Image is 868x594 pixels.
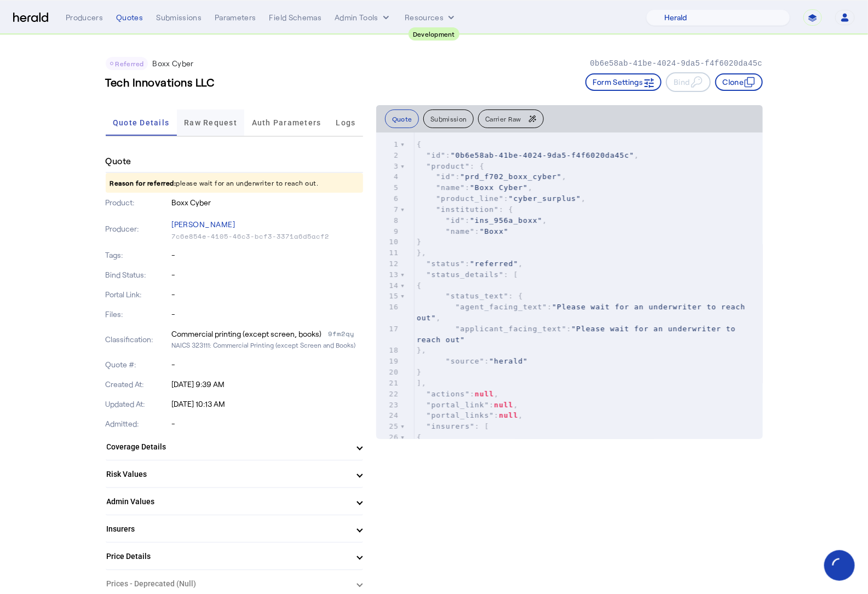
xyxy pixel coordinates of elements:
span: "0b6e58ab-41be-4024-9da5-f4f6020da45c" [451,151,634,159]
span: : [417,357,528,365]
p: Bind Status: [106,269,170,280]
p: please wait for an underwriter to reach out. [106,173,363,193]
span: Carrier Raw [485,116,521,122]
span: }, [417,346,427,354]
span: null [499,411,518,419]
span: : [417,227,509,235]
span: "agent_facing_text" [456,303,548,311]
mat-panel-title: Coverage Details [107,441,349,453]
span: null [475,390,494,398]
span: "portal_links" [427,411,495,419]
div: 3 [376,161,400,172]
mat-expansion-panel-header: Price Details [106,543,363,569]
span: { [417,140,422,148]
span: : , [417,259,523,268]
div: 14 [376,280,400,291]
mat-expansion-panel-header: Admin Values [106,488,363,515]
span: "name" [436,183,465,192]
p: - [171,269,363,280]
span: "ins_956a_boxx" [470,216,542,224]
span: "Please wait for an underwriter to reach out" [417,325,740,344]
button: Carrier Raw [478,109,543,128]
span: "id" [446,216,465,224]
p: Tags: [106,250,170,261]
span: "id" [427,151,446,159]
p: Boxx Cyber [152,58,194,69]
div: 26 [376,432,400,443]
p: [DATE] 9:39 AM [171,379,363,390]
div: 8 [376,215,400,226]
p: Admitted: [106,418,170,429]
span: : , [417,303,750,322]
p: Updated At: [106,399,170,410]
div: 25 [376,421,400,432]
span: "institution" [436,205,499,214]
p: [PERSON_NAME] [171,217,363,232]
span: Quote Details [113,119,169,126]
span: "product" [427,162,470,170]
button: Resources dropdown menu [405,12,457,23]
mat-expansion-panel-header: Coverage Details [106,434,363,460]
div: 13 [376,269,400,280]
span: } [417,238,422,246]
p: [DATE] 10:13 AM [171,399,363,410]
p: Quote #: [106,359,170,370]
div: Producers [66,12,103,23]
span: : , [417,411,523,419]
p: - [171,289,363,300]
span: Referred [116,60,144,67]
div: 22 [376,389,400,400]
div: Field Schemas [269,12,322,23]
span: null [494,401,513,409]
div: Development [409,27,459,41]
span: : , [417,216,547,224]
mat-expansion-panel-header: Risk Values [106,461,363,487]
span: "source" [446,357,485,365]
span: "prd_f702_boxx_cyber" [460,172,561,181]
mat-panel-title: Price Details [107,551,349,562]
button: Submission [423,109,474,128]
span: : [417,325,740,344]
p: Product: [106,197,170,208]
p: - [171,309,363,320]
div: 19 [376,356,400,367]
span: "herald" [489,357,528,365]
button: Clone [715,73,763,91]
span: : [ [417,422,490,430]
div: 9 [376,226,400,237]
span: { [417,433,422,441]
herald-code-block: quote [376,132,763,439]
span: "Boxx Cyber" [470,183,528,192]
button: Form Settings [585,73,662,91]
mat-panel-title: Admin Values [107,496,349,508]
div: 20 [376,367,400,378]
div: 4 [376,171,400,182]
div: 1 [376,139,400,150]
span: { [417,281,422,290]
span: } [417,368,422,376]
div: Quotes [116,12,143,23]
p: - [171,418,363,429]
mat-panel-title: Risk Values [107,469,349,480]
img: Herald Logo [13,13,48,23]
p: Boxx Cyber [171,197,363,208]
button: internal dropdown menu [335,12,392,23]
div: 10 [376,237,400,247]
span: "name" [446,227,475,235]
div: Submissions [156,12,202,23]
div: 5 [376,182,400,193]
span: "status_details" [427,270,504,279]
p: Created At: [106,379,170,390]
p: - [171,250,363,261]
span: : , [417,172,567,181]
h4: Quote [106,154,131,168]
span: ], [417,379,427,387]
div: 9fm2qy [328,328,363,339]
p: Classification: [106,334,170,345]
p: Files: [106,309,170,320]
span: "Please wait for an underwriter to reach out" [417,303,750,322]
span: "id" [436,172,455,181]
span: "referred" [470,259,518,268]
span: "actions" [427,390,470,398]
div: 15 [376,291,400,302]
